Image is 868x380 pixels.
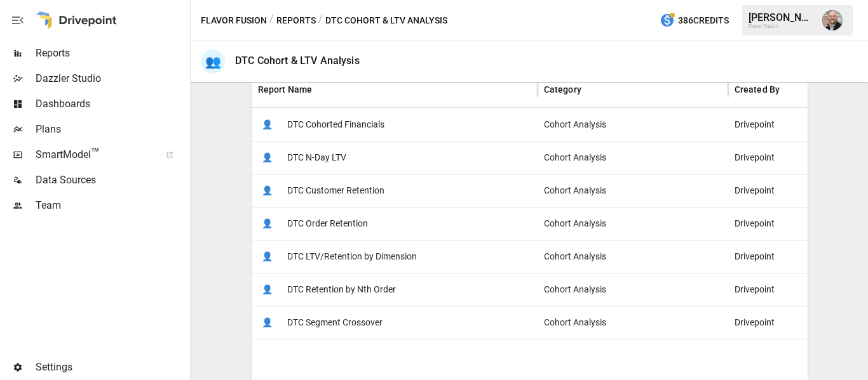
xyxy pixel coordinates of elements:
span: Team [36,198,187,213]
span: DTC Segment Crossover [287,306,383,339]
span: DTC Order Retention [287,207,368,240]
span: Dashboards [36,96,187,112]
span: Dazzler Studio [36,71,187,86]
div: Cohort Analysis [538,306,728,339]
span: 👤 [258,313,277,332]
span: Reports [36,46,187,61]
div: Cohort Analysis [538,240,728,273]
button: 386Credits [654,9,734,32]
span: 👤 [258,280,277,299]
span: Settings [36,360,187,375]
span: Plans [36,122,187,137]
span: DTC Cohorted Financials [287,108,384,141]
div: Flavor Fusion [749,23,815,29]
div: Cohort Analysis [538,273,728,306]
span: DTC N-Day LTV [287,141,346,174]
span: 👤 [258,148,277,167]
span: 👤 [258,247,277,266]
button: Sort [583,81,600,98]
img: Dustin Jacobson [822,10,843,30]
button: Dustin Jacobson [815,3,850,38]
span: SmartModel [36,147,152,162]
span: DTC Retention by Nth Order [287,273,396,306]
span: 👤 [258,214,277,233]
span: 386 Credits [678,13,729,29]
button: Sort [781,81,799,98]
div: Category [544,84,581,95]
div: Cohort Analysis [538,141,728,174]
div: Report Name [258,84,313,95]
div: Cohort Analysis [538,207,728,240]
button: Sort [313,81,331,98]
span: Data Sources [36,173,187,188]
span: DTC LTV/Retention by Dimension [287,240,417,273]
div: 👥 [201,49,225,74]
span: DTC Customer Retention [287,174,384,207]
button: Reports [276,13,316,29]
span: 👤 [258,115,277,134]
div: / [269,13,274,29]
div: Created By [735,84,780,95]
div: Cohort Analysis [538,174,728,207]
div: DTC Cohort & LTV Analysis [235,55,360,67]
div: [PERSON_NAME] [749,11,815,23]
span: ™ [91,145,100,161]
button: Flavor Fusion [201,13,267,29]
span: 👤 [258,181,277,200]
div: / [318,13,323,29]
div: Cohort Analysis [538,108,728,141]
